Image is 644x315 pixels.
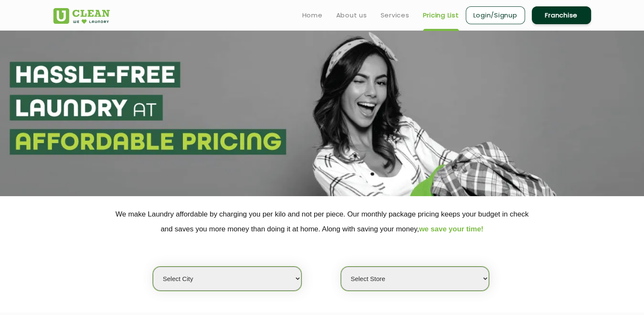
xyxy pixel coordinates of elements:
img: UClean Laundry and Dry Cleaning [53,8,110,24]
span: we save your time! [419,225,484,233]
a: Login/Signup [466,6,525,24]
p: We make Laundry affordable by charging you per kilo and not per piece. Our monthly package pricin... [53,207,591,236]
a: Services [381,10,409,20]
a: Franchise [532,6,591,24]
a: About us [336,10,367,20]
a: Pricing List [423,10,459,20]
a: Home [302,10,323,20]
